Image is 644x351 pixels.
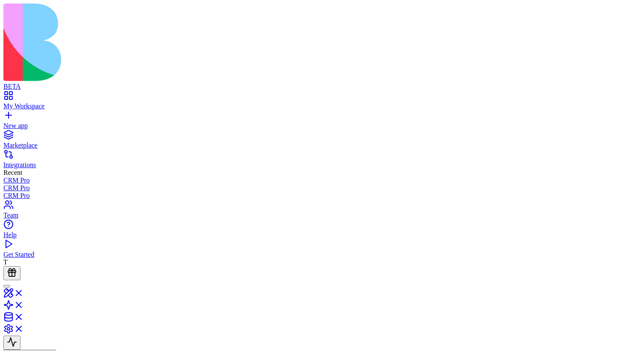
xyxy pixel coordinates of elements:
a: Help [3,223,641,239]
a: Marketplace [3,134,641,149]
div: Get Started [3,251,641,258]
div: My Workspace [3,102,641,110]
a: BETA [3,75,641,90]
div: Help [3,231,641,239]
a: Team [3,204,641,219]
span: Recent [3,169,22,176]
img: logo [3,3,346,81]
div: BETA [3,83,641,90]
a: New app [3,114,641,130]
div: Integrations [3,161,641,169]
a: Integrations [3,154,641,169]
a: Get Started [3,243,641,258]
div: Team [3,212,641,219]
a: CRM Pro [3,177,641,184]
div: Marketplace [3,142,641,149]
a: CRM Pro [3,184,641,192]
span: T [3,258,8,266]
a: My Workspace [3,95,641,110]
a: CRM Pro [3,192,641,200]
div: New app [3,122,641,130]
